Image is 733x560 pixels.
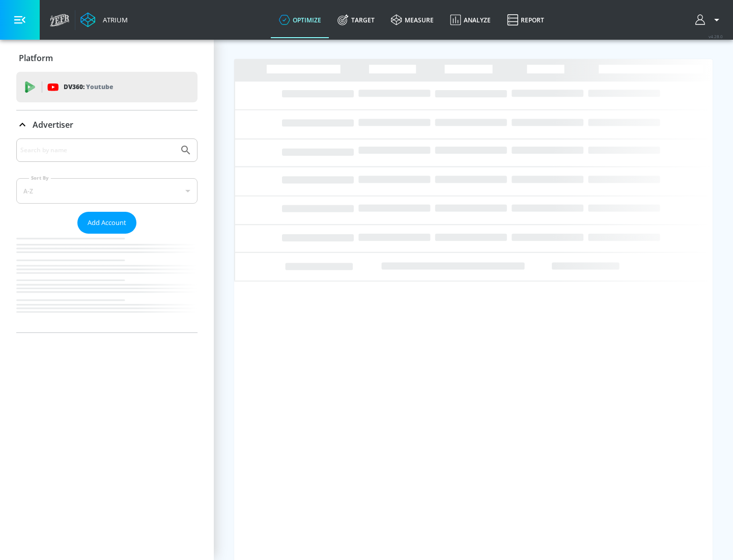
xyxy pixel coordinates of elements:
[29,175,51,181] label: Sort By
[64,81,113,93] p: DV360:
[329,2,383,38] a: Target
[16,72,198,102] div: DV360: Youtube
[80,12,128,27] a: Atrium
[16,138,198,332] div: Advertiser
[383,2,442,38] a: measure
[16,44,198,72] div: Platform
[16,110,198,139] div: Advertiser
[20,144,175,157] input: Search by name
[499,2,552,38] a: Report
[88,217,126,229] span: Add Account
[16,234,198,332] nav: list of Advertiser
[271,2,329,38] a: optimize
[16,178,198,204] div: A-Z
[99,15,128,24] div: Atrium
[442,2,499,38] a: Analyze
[33,119,73,130] p: Advertiser
[709,34,723,39] span: v 4.28.0
[77,212,136,234] button: Add Account
[86,81,113,92] p: Youtube
[19,52,53,64] p: Platform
